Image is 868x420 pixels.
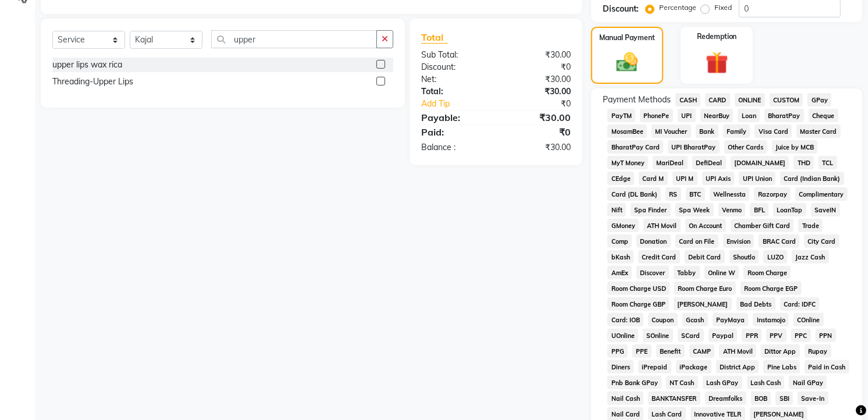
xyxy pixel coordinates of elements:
span: Shoutlo [730,250,759,264]
div: ₹30.00 [496,141,580,154]
span: SBI [775,391,793,405]
span: ATH Movil [643,219,681,232]
span: Save-In [798,391,828,405]
div: ₹30.00 [496,49,580,61]
span: iPackage [676,360,712,373]
span: MariDeal [653,156,688,169]
span: Rupay [805,344,831,358]
div: Balance : [412,141,496,154]
span: Card M [639,172,668,185]
span: Cheque [809,109,838,122]
span: Lash GPay [703,376,742,389]
div: Paid: [412,125,496,139]
div: Payable: [412,111,496,124]
span: Comp [607,234,632,248]
div: ₹0 [496,61,580,73]
div: Total: [412,86,496,98]
span: MyT Money [607,156,648,169]
span: Juice by MCB [772,140,818,154]
span: [DOMAIN_NAME] [731,156,789,169]
span: Card (Indian Bank) [780,172,844,185]
input: Search or Scan [211,30,377,48]
span: CEdge [607,172,634,185]
span: Room Charge [744,266,791,279]
span: Other Cards [724,140,767,154]
span: Trade [798,219,823,232]
div: ₹30.00 [496,111,580,124]
span: MosamBee [607,124,647,138]
span: SCard [678,329,704,342]
span: Paypal [709,329,738,342]
span: Venmo [718,203,746,216]
label: Fixed [714,2,732,13]
span: Coupon [648,313,678,326]
span: Donation [636,234,671,248]
span: BRAC Card [759,234,799,248]
span: Bad Debts [737,297,775,311]
div: upper lips wax rica [52,59,122,71]
span: Pnb Bank GPay [607,376,661,389]
span: Card on File [675,234,718,248]
span: Complimentary [795,187,848,201]
span: Dreamfolks [705,391,746,405]
span: UPI [678,109,696,122]
label: Manual Payment [599,33,655,43]
span: BharatPay [764,109,804,122]
span: Diners [607,360,634,373]
span: MI Voucher [652,124,691,138]
span: BFL [750,203,769,216]
span: Online W [705,266,739,279]
span: Card (DL Bank) [607,187,661,201]
span: Nail Cash [607,391,643,405]
span: CAMP [689,344,715,358]
span: Paid in Cash [805,360,849,373]
span: PPE [632,344,652,358]
span: Benefit [656,344,685,358]
span: Instamojo [753,313,789,326]
span: Total [421,31,448,44]
label: Redemption [697,31,737,42]
span: Pine Labs [763,360,800,373]
span: CASH [675,93,700,106]
span: PPV [766,329,787,342]
span: PhonePe [640,109,673,122]
span: Lash Cash [747,376,785,389]
div: Discount: [603,3,639,15]
span: Card: IDFC [780,297,820,311]
span: Family [723,124,750,138]
span: Spa Week [675,203,714,216]
span: Debit Card [685,250,725,264]
span: CUSTOM [770,93,803,106]
span: Chamber Gift Card [731,219,794,232]
span: ONLINE [735,93,765,106]
span: Jazz Cash [792,250,829,264]
span: Nift [607,203,626,216]
span: Room Charge USD [607,282,670,295]
span: CARD [705,93,730,106]
span: SaveIN [811,203,840,216]
span: BharatPay Card [607,140,663,154]
span: TCL [819,156,837,169]
span: On Account [685,219,726,232]
span: LUZO [763,250,787,264]
span: BANKTANSFER [648,391,700,405]
span: Room Charge EGP [741,282,802,295]
div: ₹0 [510,98,580,110]
span: Wellnessta [710,187,750,201]
div: ₹30.00 [496,86,580,98]
span: PPN [816,329,836,342]
span: GPay [807,93,831,106]
span: UPI Axis [702,172,735,185]
span: [PERSON_NAME] [674,297,732,311]
span: BTC [686,187,705,201]
span: Room Charge GBP [607,297,669,311]
span: Payment Methods [603,94,671,106]
span: PPC [791,329,811,342]
span: Loan [738,109,760,122]
span: UPI Union [739,172,775,185]
span: bKash [607,250,634,264]
span: Room Charge Euro [674,282,736,295]
span: PayTM [607,109,635,122]
span: BOB [751,391,771,405]
img: _cash.svg [610,50,645,74]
